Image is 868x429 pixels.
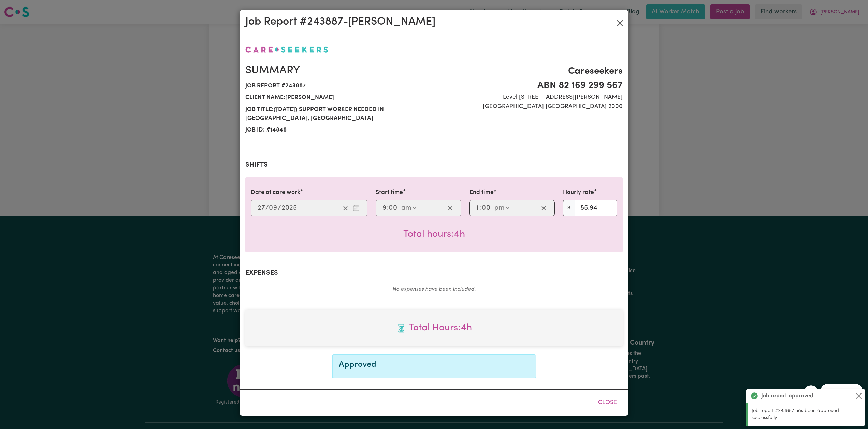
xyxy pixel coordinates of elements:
[761,392,813,400] strong: Job report approved
[278,204,281,212] span: /
[269,205,273,211] span: 0
[245,15,435,28] h2: Job Report # 243887 - [PERSON_NAME]
[339,361,376,369] span: Approved
[351,203,362,213] button: Enter the date of care work
[614,18,625,29] button: Close
[563,188,594,197] label: Hourly rate
[482,203,491,213] input: --
[382,203,387,213] input: --
[245,46,328,53] img: Careseekers logo
[469,188,494,197] label: End time
[387,204,389,212] span: :
[245,124,430,136] span: Job ID: # 14848
[438,79,623,93] span: ABN 82 169 299 567
[269,203,278,213] input: --
[482,205,486,211] span: 0
[438,64,623,79] span: Careseekers
[403,230,465,239] span: Total hours worked: 4 hours
[438,102,623,111] span: [GEOGRAPHIC_DATA] [GEOGRAPHIC_DATA] 2000
[480,204,482,212] span: :
[392,287,476,292] em: No expenses have been included.
[752,407,861,422] p: Job report #243887 has been approved successfully
[855,392,863,400] button: Close
[563,200,575,216] span: $
[245,161,623,169] h2: Shifts
[245,104,430,125] span: Job title: ([DATE]) Support Worker Needed In [GEOGRAPHIC_DATA], [GEOGRAPHIC_DATA]
[245,269,623,277] h2: Expenses
[476,203,480,213] input: --
[804,385,818,399] iframe: Close message
[376,188,403,197] label: Start time
[438,93,623,102] span: Level [STREET_ADDRESS][PERSON_NAME]
[245,80,430,92] span: Job report # 243887
[245,92,430,103] span: Client name: [PERSON_NAME]
[257,203,265,213] input: --
[265,204,269,212] span: /
[340,203,351,213] button: Clear date
[251,188,300,197] label: Date of care work
[592,395,623,410] button: Close
[389,205,393,211] span: 0
[821,384,863,399] iframe: Message from company
[389,203,398,213] input: --
[245,64,430,77] h2: Summary
[281,203,297,213] input: ----
[251,321,617,335] span: Total hours worked: 4 hours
